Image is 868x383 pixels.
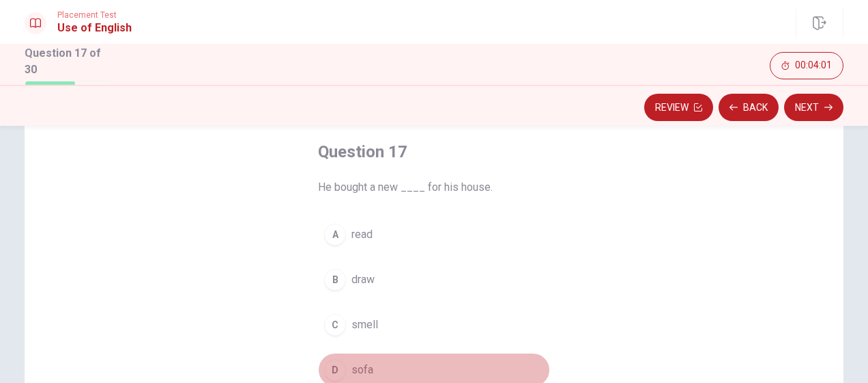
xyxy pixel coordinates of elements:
span: sofa [351,362,373,378]
span: 00:04:01 [795,60,832,71]
button: Bdraw [318,263,550,297]
button: Back [719,94,779,121]
h1: Use of English [57,20,132,36]
button: Next [784,94,843,121]
span: He bought a new ____ for his house. [318,179,550,196]
h1: Question 17 of 30 [25,45,112,78]
div: A [324,224,346,246]
button: Review [644,94,713,121]
div: D [324,359,346,381]
h4: Question 17 [318,141,550,163]
button: Aread [318,217,550,252]
span: read [351,226,373,243]
span: draw [351,272,375,288]
div: C [324,314,346,336]
div: B [324,269,346,291]
button: Csmell [318,308,550,342]
button: 00:04:01 [770,52,843,79]
span: Placement Test [57,10,132,20]
span: smell [351,317,378,333]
